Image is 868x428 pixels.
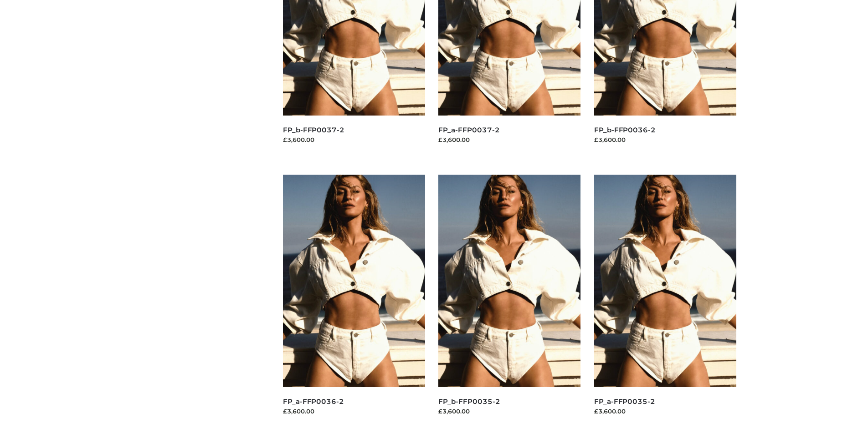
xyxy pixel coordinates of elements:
div: £3,600.00 [283,135,425,144]
div: £3,600.00 [283,407,425,416]
div: £3,600.00 [438,135,580,144]
a: FP_a-FFP0037-2 [438,126,499,134]
a: FP_b-FFP0036-2 [594,126,656,134]
a: FP_b-FFP0037-2 [283,126,344,134]
a: FP_b-FFP0035-2 [438,397,500,406]
div: £3,600.00 [594,135,736,144]
div: £3,600.00 [438,407,580,416]
a: FP_a-FFP0035-2 [594,397,655,406]
div: £3,600.00 [594,407,736,416]
a: FP_a-FFP0036-2 [283,397,344,406]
